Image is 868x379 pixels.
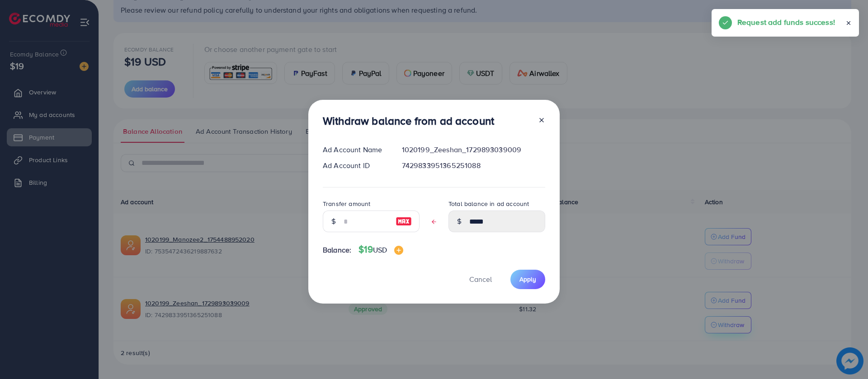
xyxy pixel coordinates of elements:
[373,245,387,255] span: USD
[395,160,552,171] div: 7429833951365251088
[394,246,403,255] img: image
[359,244,403,255] h4: $19
[323,245,351,255] span: Balance:
[395,145,552,155] div: 1020199_Zeeshan_1729893039009
[458,270,503,289] button: Cancel
[396,216,412,227] img: image
[510,270,545,289] button: Apply
[469,274,492,284] span: Cancel
[737,16,835,28] h5: Request add funds success!
[316,145,395,155] div: Ad Account Name
[519,275,536,284] span: Apply
[316,160,395,171] div: Ad Account ID
[448,199,529,208] label: Total balance in ad account
[323,114,494,127] h3: Withdraw balance from ad account
[323,199,370,208] label: Transfer amount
